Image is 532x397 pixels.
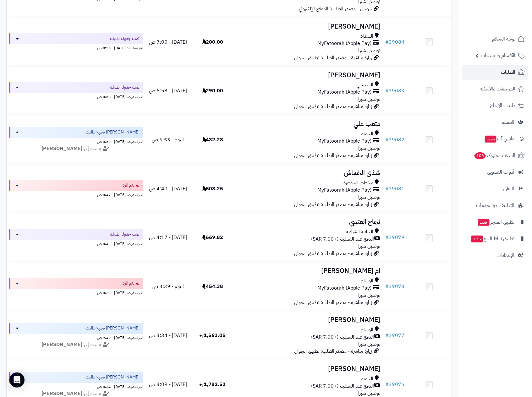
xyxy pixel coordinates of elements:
[502,184,514,193] span: التقارير
[311,236,374,243] span: الدفع عند التسليم (+7.00 SAR)
[199,381,226,389] span: 1,782.52
[4,145,148,153] div: مسند إلى:
[462,165,528,180] a: أدوات التسويق
[152,136,184,144] span: اليوم - 6:53 ص
[385,234,404,242] a: #39079
[462,65,528,80] a: الطلبات
[123,280,140,287] span: لم يتم الرد
[385,234,389,242] span: #
[489,14,526,27] img: logo-2.png
[492,35,515,43] span: لوحة التحكم
[317,89,371,96] span: MyFatoorah (Apple Pay)
[385,87,389,95] span: #
[9,93,143,100] div: اخر تحديث: [DATE] - 8:58 ص
[462,131,528,146] a: وآتس آبجديد
[471,234,514,243] span: تطبيق نقاط البيع
[237,366,381,373] h3: [PERSON_NAME]
[474,151,515,160] span: السلات المتروكة
[361,278,373,285] span: الوسام
[385,332,389,340] span: #
[358,292,380,299] span: توصيل شبرا
[478,219,490,226] span: جديد
[385,283,389,291] span: #
[476,201,514,210] span: التطبيقات والخدمات
[462,231,528,246] a: تطبيق نقاط البيعجديد
[496,251,514,260] span: الإعدادات
[41,341,82,349] strong: [PERSON_NAME]
[385,38,389,46] span: #
[9,44,143,51] div: اخر تحديث: [DATE] - 8:58 ص
[385,38,404,46] a: #39084
[9,191,143,198] div: اخر تحديث: [DATE] - 8:47 ص
[490,101,515,110] span: طلبات الإرجاع
[480,84,515,93] span: المراجعات والأسئلة
[357,82,373,89] span: السحيلي
[110,231,140,238] span: تمت جدولة طلبك
[123,182,140,189] span: لم يتم الرد
[462,198,528,213] a: التطبيقات والخدمات
[385,136,404,144] a: #39082
[343,180,373,187] span: مخطط الجوهرة
[4,341,148,349] div: مسند إلى:
[149,185,187,193] span: [DATE] - 4:40 ص
[361,131,373,138] span: الحوية
[202,136,223,144] span: 432.28
[202,283,223,291] span: 454.38
[317,138,371,145] span: MyFatoorah (Apple Pay)
[294,201,372,209] span: زيارة مباشرة - مصدر الطلب: تطبيق الجوال
[502,118,514,127] span: العملاء
[385,332,404,340] a: #39077
[501,68,515,77] span: الطلبات
[385,283,404,291] a: #39078
[9,289,143,296] div: اخر تحديث: [DATE] - 8:36 ص
[462,248,528,263] a: الإعدادات
[294,348,372,355] span: زيارة مباشرة - مصدر الطلب: تطبيق الجوال
[311,334,374,341] span: الدفع عند التسليم (+7.00 SAR)
[41,145,82,153] strong: [PERSON_NAME]
[462,81,528,96] a: المراجعات والأسئلة
[358,96,380,103] span: توصيل شبرا
[358,341,380,348] span: توصيل شبرا
[462,148,528,163] a: السلات المتروكة105
[346,229,373,236] span: الحلقة الشرقية
[237,170,381,177] h3: شذى الخماش
[360,33,373,40] span: السداد
[85,374,140,381] span: [PERSON_NAME] تجهيز طلبك
[149,87,187,95] span: [DATE] - 6:58 ص
[294,152,372,160] span: زيارة مباشرة - مصدر الطلب: تطبيق الجوال
[385,87,404,95] a: #39083
[385,136,389,144] span: #
[485,136,496,143] span: جديد
[462,31,528,46] a: لوحة التحكم
[317,40,371,47] span: MyFatoorah (Apple Pay)
[9,383,143,390] div: اخر تحديث: [DATE] - 8:34 ص
[299,5,372,13] span: جوجل - مصدر الطلب: الموقع الإلكتروني
[477,218,514,226] span: تطبيق المتجر
[317,187,371,194] span: MyFatoorah (Apple Pay)
[474,152,486,160] span: 105
[361,376,373,383] span: الحوية
[152,283,184,291] span: اليوم - 3:39 ص
[237,23,381,30] h3: [PERSON_NAME]
[202,234,223,242] span: 669.82
[149,234,187,242] span: [DATE] - 4:17 ص
[471,236,483,242] span: جديد
[317,285,371,292] span: MyFatoorah (Apple Pay)
[484,134,514,143] span: وآتس آب
[358,145,380,152] span: توصيل شبرا
[358,47,380,54] span: توصيل شبرا
[199,332,226,340] span: 1,563.05
[487,168,514,177] span: أدوات التسويق
[9,334,143,341] div: اخر تحديث: [DATE] - 9:40 ص
[294,250,372,258] span: زيارة مباشرة - مصدر الطلب: تطبيق الجوال
[358,243,380,250] span: توصيل شبرا
[237,219,381,226] h3: نجاح العتيبي
[149,381,187,389] span: [DATE] - 3:09 ص
[237,72,381,79] h3: [PERSON_NAME]
[294,54,372,62] span: زيارة مباشرة - مصدر الطلب: تطبيق الجوال
[237,268,381,275] h3: ام [PERSON_NAME]
[9,240,143,247] div: اخر تحديث: [DATE] - 8:46 ص
[311,383,374,390] span: الدفع عند التسليم (+7.00 SAR)
[110,84,140,91] span: تمت جدولة طلبك
[294,299,372,307] span: زيارة مباشرة - مصدر الطلب: تطبيق الجوال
